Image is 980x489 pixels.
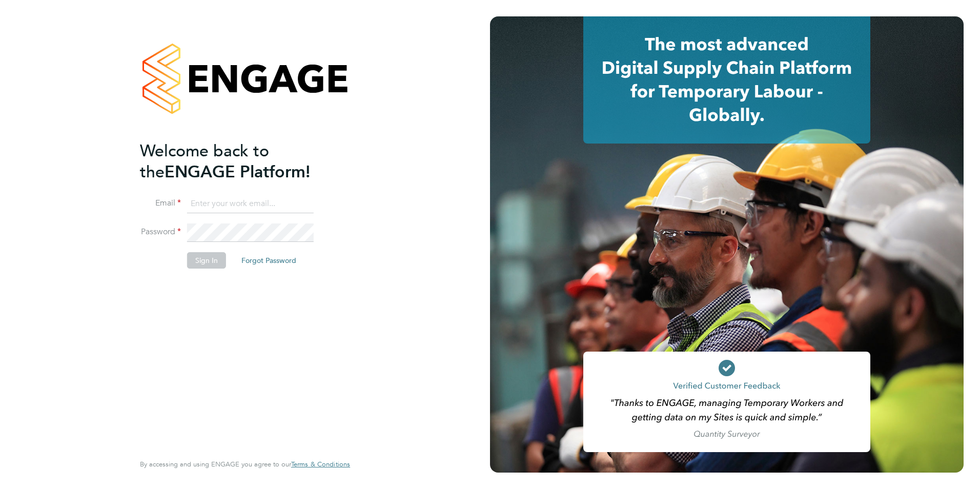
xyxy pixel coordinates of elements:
button: Sign In [187,252,226,269]
button: Forgot Password [233,252,304,269]
span: Welcome back to the [140,141,269,182]
a: Terms & Conditions [291,460,350,468]
label: Email [140,198,181,209]
h2: ENGAGE Platform! [140,140,340,182]
span: By accessing and using ENGAGE you agree to our [140,460,350,468]
input: Enter your work email... [187,195,314,213]
label: Password [140,227,181,237]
